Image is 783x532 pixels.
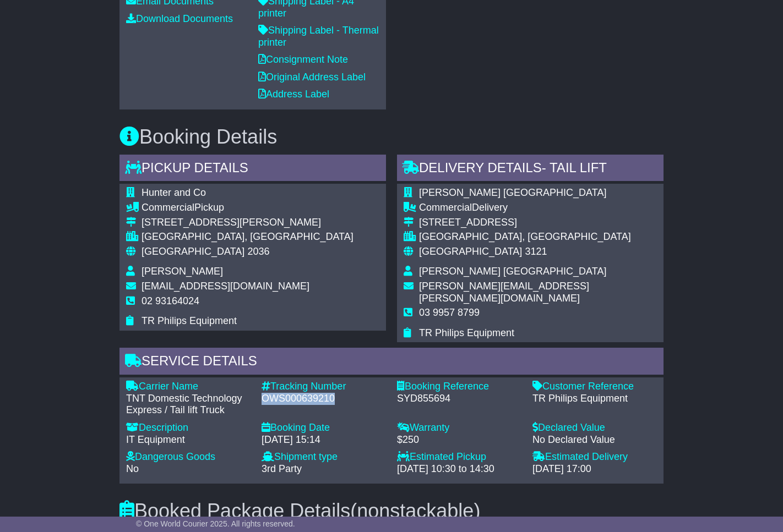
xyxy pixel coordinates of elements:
span: 02 93164024 [142,295,199,306]
div: [GEOGRAPHIC_DATA], [GEOGRAPHIC_DATA] [419,231,657,243]
span: Hunter and Co [142,187,206,198]
h3: Booked Package Details [119,500,664,522]
div: Shipment type [262,451,386,463]
div: Customer Reference [532,381,657,393]
div: Service Details [119,348,664,377]
div: [DATE] 17:00 [532,463,657,475]
div: Booking Date [262,422,386,434]
div: [DATE] 10:30 to 14:30 [397,463,521,475]
div: [STREET_ADDRESS] [419,217,657,229]
span: [PERSON_NAME] [142,266,223,277]
div: SYD855694 [397,393,521,405]
span: 2036 [247,246,269,257]
div: No Declared Value [532,434,657,446]
div: Estimated Pickup [397,451,521,463]
a: Consignment Note [258,54,348,65]
div: Declared Value [532,422,657,434]
span: [PERSON_NAME][EMAIL_ADDRESS][PERSON_NAME][DOMAIN_NAME] [419,281,589,304]
span: 03 9957 8799 [419,307,480,318]
a: Original Address Label [258,72,366,83]
div: Delivery [419,202,657,214]
span: No [126,463,139,474]
div: IT Equipment [126,434,251,446]
div: [DATE] 15:14 [262,434,386,446]
span: (nonstackable) [350,500,480,522]
div: Booking Reference [397,381,521,393]
div: Tracking Number [262,381,386,393]
span: [PERSON_NAME] [GEOGRAPHIC_DATA] [419,266,606,277]
span: [EMAIL_ADDRESS][DOMAIN_NAME] [142,281,309,292]
div: Warranty [397,422,521,434]
div: Description [126,422,251,434]
div: Dangerous Goods [126,451,251,463]
div: [STREET_ADDRESS][PERSON_NAME] [142,217,354,229]
div: Carrier Name [126,381,251,393]
span: [GEOGRAPHIC_DATA] [142,246,244,257]
div: Pickup [142,202,354,214]
h3: Booking Details [119,126,664,148]
span: TR Philips Equipment [419,327,514,338]
div: [GEOGRAPHIC_DATA], [GEOGRAPHIC_DATA] [142,231,354,243]
a: Download Documents [126,13,233,24]
span: © One World Courier 2025. All rights reserved. [136,519,295,528]
span: Commercial [419,202,472,213]
div: Estimated Delivery [532,451,657,463]
div: $250 [397,434,521,446]
div: Delivery Details [397,155,664,184]
span: 3121 [525,246,547,257]
div: OWS000639210 [262,393,386,405]
a: Shipping Label - Thermal printer [258,25,379,48]
span: 3rd Party [262,463,302,474]
span: - Tail Lift [542,160,607,175]
div: TNT Domestic Technology Express / Tail lift Truck [126,393,251,416]
div: Pickup Details [119,155,386,184]
span: Commercial [142,202,194,213]
span: [GEOGRAPHIC_DATA] [419,246,522,257]
span: TR Philips Equipment [142,315,237,326]
div: TR Philips Equipment [532,393,657,405]
a: Address Label [258,89,329,100]
span: [PERSON_NAME] [GEOGRAPHIC_DATA] [419,187,606,198]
